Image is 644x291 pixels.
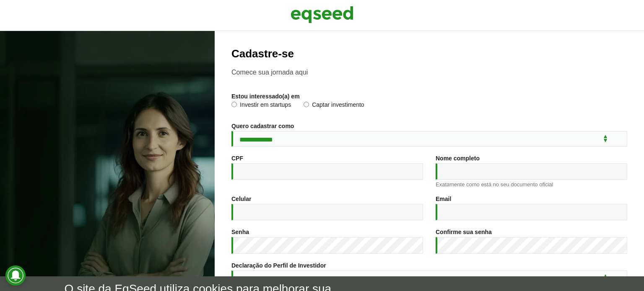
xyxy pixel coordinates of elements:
[231,229,249,235] label: Senha
[304,102,309,107] input: Captar investimento
[304,102,364,110] label: Captar investimento
[231,155,243,161] label: CPF
[436,196,451,202] label: Email
[231,68,627,76] p: Comece sua jornada aqui
[436,182,627,187] div: Exatamente como está no seu documento oficial
[291,4,353,25] img: EqSeed Logo
[436,155,480,161] label: Nome completo
[436,229,492,235] label: Confirme sua senha
[231,123,294,129] label: Quero cadastrar como
[231,102,237,107] input: Investir em startups
[231,263,326,268] label: Declaração do Perfil de Investidor
[231,93,300,99] label: Estou interessado(a) em
[231,196,251,202] label: Celular
[231,48,627,60] h2: Cadastre-se
[231,102,291,110] label: Investir em startups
